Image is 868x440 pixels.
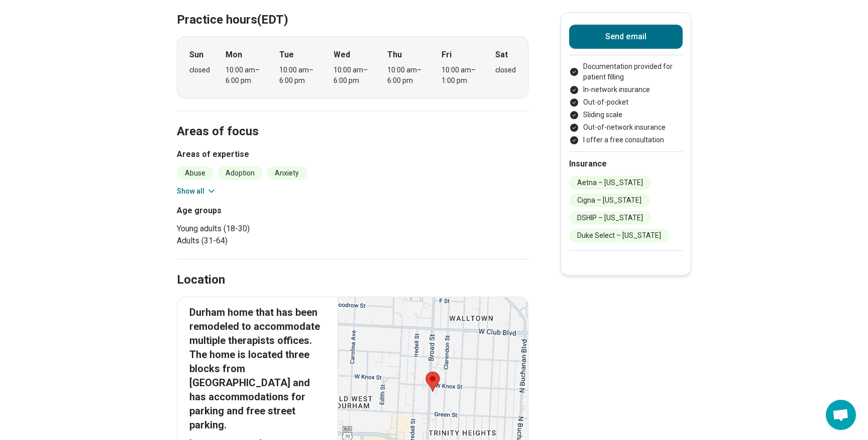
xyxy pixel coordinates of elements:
[569,61,683,145] ul: Payment options
[569,110,683,120] li: Sliding scale
[569,211,651,225] li: DSHIP – [US_STATE]
[177,235,349,247] li: Adults (31-64)
[177,166,213,180] li: Abuse
[387,49,402,61] strong: Thu
[569,122,683,133] li: Out-of-network insurance
[177,36,528,99] div: When does the program meet?
[177,272,225,289] h2: Location
[442,65,480,86] div: 10:00 am – 1:00 pm
[177,99,528,140] h2: Areas of focus
[218,166,263,180] li: Adoption
[226,65,264,86] div: 10:00 am – 6:00 pm
[569,61,683,82] li: Documentation provided for patient filling
[569,158,683,170] h2: Insurance
[177,186,216,197] button: Show all
[569,25,683,49] button: Send email
[569,194,649,207] li: Cigna – [US_STATE]
[189,65,210,75] div: closed
[226,49,242,61] strong: Mon
[826,400,856,430] div: Open chat
[495,65,516,75] div: closed
[267,166,307,180] li: Anxiety
[279,65,318,86] div: 10:00 am – 6:00 pm
[387,65,426,86] div: 10:00 am – 6:00 pm
[569,176,651,190] li: Aetna – [US_STATE]
[177,148,528,160] h3: Areas of expertise
[569,97,683,108] li: Out-of-pocket
[569,229,669,242] li: Duke Select – [US_STATE]
[334,65,372,86] div: 10:00 am – 6:00 pm
[177,205,349,217] h3: Age groups
[189,49,203,61] strong: Sun
[177,223,349,235] li: Young adults (18-30)
[495,49,508,61] strong: Sat
[189,305,325,432] p: Durham home that has been remodeled to accommodate multiple therapists offices. The home is locat...
[569,135,683,145] li: I offer a free consultation
[442,49,452,61] strong: Fri
[279,49,294,61] strong: Tue
[334,49,350,61] strong: Wed
[569,84,683,95] li: In-network insurance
